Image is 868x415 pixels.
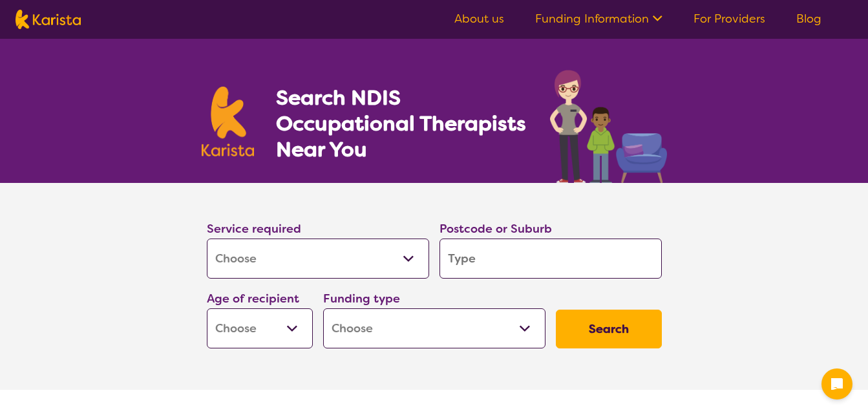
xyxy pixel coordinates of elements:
[439,221,552,237] label: Postcode or Suburb
[556,310,662,348] button: Search
[693,11,765,27] a: For Providers
[535,11,662,27] a: Funding Information
[207,221,301,237] label: Service required
[550,70,667,183] img: occupational-therapy
[439,239,662,279] input: Type
[276,85,527,162] h1: Search NDIS Occupational Therapists Near You
[454,11,504,27] a: About us
[16,10,81,29] img: Karista logo
[796,11,821,27] a: Blog
[202,87,255,156] img: Karista logo
[207,291,299,306] label: Age of recipient
[323,291,400,306] label: Funding type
